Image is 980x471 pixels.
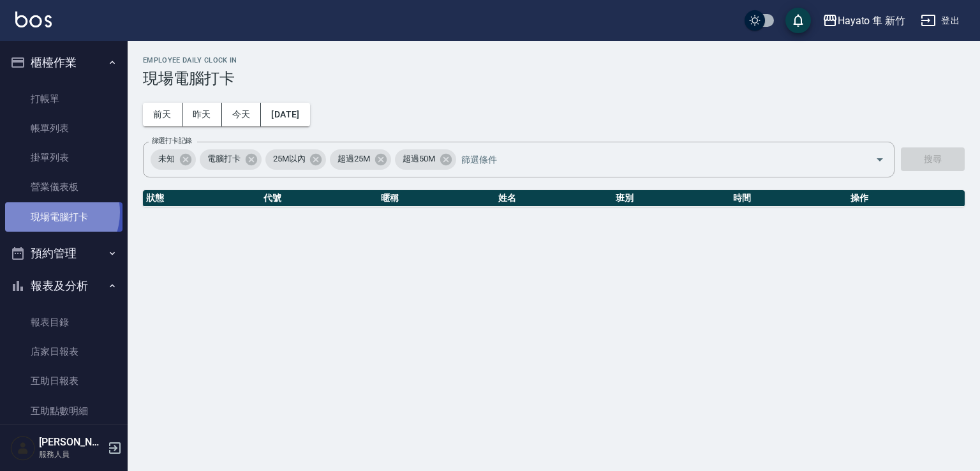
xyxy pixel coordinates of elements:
div: 未知 [151,149,196,170]
a: 報表目錄 [5,308,122,337]
span: 電腦打卡 [200,153,248,165]
div: Hayato 隼 新竹 [838,13,905,29]
a: 互助點數明細 [5,396,122,426]
button: 櫃檯作業 [5,46,122,79]
th: 班別 [612,190,730,207]
th: 時間 [730,190,847,207]
button: Hayato 隼 新竹 [817,8,910,34]
th: 代號 [260,190,378,207]
p: 服務人員 [39,449,104,460]
button: 前天 [143,103,182,126]
a: 店家日報表 [5,337,122,366]
button: 登出 [916,9,965,33]
button: 昨天 [182,103,222,126]
div: 25M以內 [265,149,327,170]
a: 掛單列表 [5,143,122,172]
a: 營業儀表板 [5,172,122,202]
input: 篩選條件 [458,148,853,170]
a: 互助日報表 [5,366,122,396]
button: save [785,8,811,33]
button: 報表及分析 [5,269,122,303]
span: 超過25M [330,153,378,165]
button: 今天 [222,103,262,126]
th: 操作 [847,190,965,207]
div: 電腦打卡 [200,149,262,170]
span: 超過50M [395,153,443,165]
button: [DATE] [261,103,309,126]
label: 篩選打卡記錄 [152,136,192,146]
h3: 現場電腦打卡 [143,70,965,87]
span: 25M以內 [265,153,313,165]
button: 預約管理 [5,237,122,270]
a: 打帳單 [5,84,122,114]
th: 姓名 [495,190,612,207]
div: 超過50M [395,149,456,170]
a: 現場電腦打卡 [5,202,122,232]
th: 狀態 [143,190,260,207]
th: 暱稱 [378,190,495,207]
h5: [PERSON_NAME] [39,436,104,449]
span: 未知 [151,153,182,165]
a: 帳單列表 [5,114,122,143]
img: Person [10,435,36,461]
img: Logo [15,11,52,27]
h2: Employee Daily Clock In [143,56,965,64]
div: 超過25M [330,149,391,170]
button: Open [870,149,890,170]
